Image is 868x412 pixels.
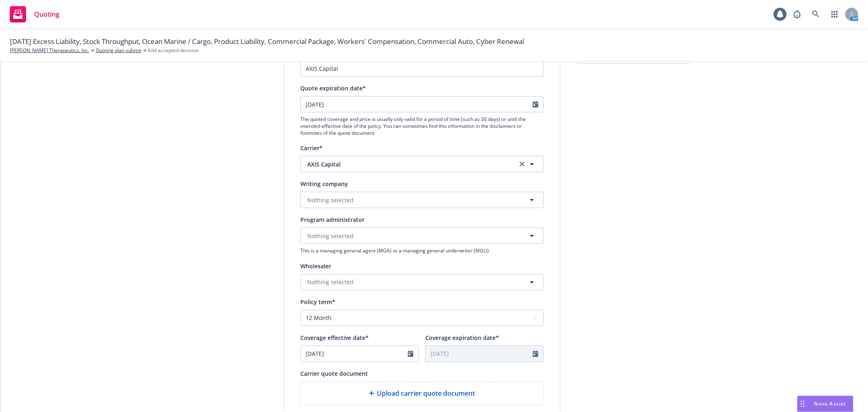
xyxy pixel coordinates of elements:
span: [DATE] Excess Liability, Stock Throughput, Ocean Marine / Cargo, Product Liability, Commercial Pa... [10,36,524,47]
div: Drag to move [798,396,808,412]
a: Report a Bug [789,6,805,22]
span: This is a managing general agent (MGA) or a managing general underwriter (MGU). [300,247,544,254]
span: Add accepted decision [148,47,199,54]
a: [PERSON_NAME] Therapeutics, Inc. [10,47,89,54]
span: Quoting [34,11,59,18]
svg: Calendar [408,351,413,357]
span: Upload carrier quote document [377,388,475,398]
span: Nothing selected [307,278,354,286]
button: AXIS Capitalclear selection [300,156,544,172]
a: Switch app [826,6,843,22]
button: Nothing selected [300,192,544,208]
svg: Calendar [533,101,538,107]
button: Nova Assist [797,396,853,412]
span: Coverage expiration date* [425,334,499,342]
span: Writing company [300,180,348,188]
a: clear selection [517,159,527,169]
button: Nothing selected [300,228,544,244]
a: Quoting plan submit [96,47,141,54]
svg: Calendar [533,351,538,357]
button: Nothing selected [300,274,544,290]
span: Nothing selected [307,196,354,204]
span: Coverage effective date* [300,334,369,342]
a: Search [808,6,824,22]
span: Quote expiration date* [300,84,366,92]
input: MM/DD/YYYY [301,96,533,112]
a: Quoting [7,3,63,26]
span: Carrier quote document [300,370,368,377]
span: Nothing selected [307,232,354,240]
span: Policy term* [300,298,335,306]
span: Nova Assist [814,400,846,407]
span: Program administrator [300,216,365,224]
input: MM/DD/YYYY [301,346,408,362]
span: Wholesaler [300,262,331,270]
span: Carrier* [300,144,323,152]
span: AXIS Capital [307,160,505,169]
input: MM/DD/YYYY [426,346,533,362]
div: Upload carrier quote document [300,381,544,405]
span: The quoted coverage and price is usually only valid for a period of time (such as 30 days) or unt... [300,116,544,136]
